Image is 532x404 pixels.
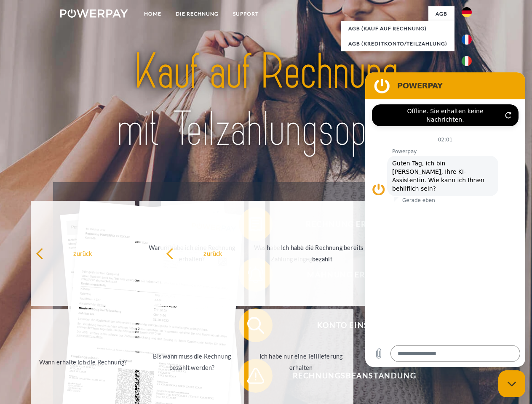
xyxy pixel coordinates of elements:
div: zurück [166,247,261,259]
a: DIE RECHNUNG [168,6,226,21]
img: it [462,56,472,66]
iframe: Schaltfläche zum Öffnen des Messaging-Fensters; Konversation läuft [498,370,525,397]
div: Wann erhalte ich die Rechnung? [36,356,131,367]
a: agb [428,6,454,21]
img: title-powerpay_de.svg [80,40,452,161]
a: SUPPORT [226,6,266,21]
img: fr [462,35,472,45]
div: Ich habe die Rechnung bereits bezahlt [275,242,369,265]
img: logo-powerpay-white.svg [60,9,128,18]
iframe: Messaging-Fenster [365,72,525,367]
a: Home [137,6,168,21]
a: AGB (Kreditkonto/Teilzahlung) [341,36,454,51]
div: Warum habe ich eine Rechnung erhalten? [144,242,239,265]
div: Ich habe nur eine Teillieferung erhalten [254,351,348,373]
div: zurück [36,247,131,259]
a: AGB (Kauf auf Rechnung) [341,21,454,36]
img: de [462,7,472,17]
div: Bis wann muss die Rechnung bezahlt werden? [144,351,239,373]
